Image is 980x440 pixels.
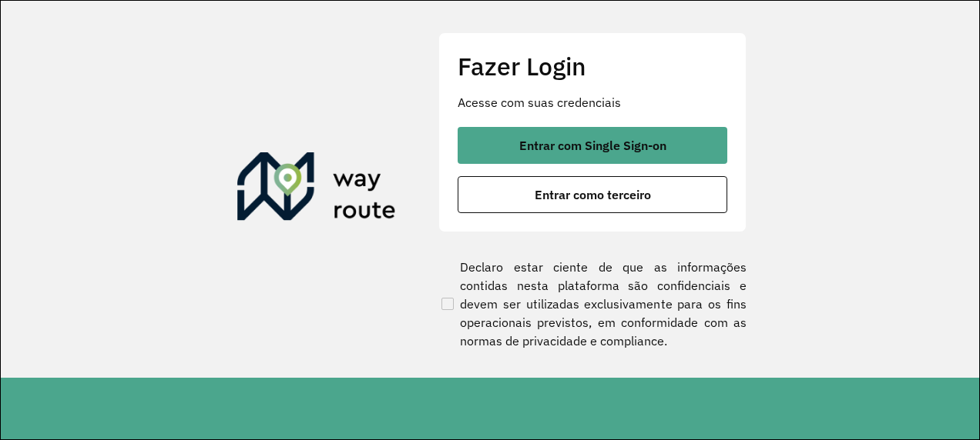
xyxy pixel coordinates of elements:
[458,93,727,112] p: Acesse com suas credenciais
[237,152,396,226] img: Roteirizador AmbevTech
[535,188,651,201] span: Entrar como terceiro
[438,258,747,350] label: Declaro estar ciente de que as informações contidas nesta plataforma são confidenciais e devem se...
[458,52,727,81] h2: Fazer Login
[519,139,666,152] span: Entrar com Single Sign-on
[458,127,727,164] button: button
[458,176,727,213] button: button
